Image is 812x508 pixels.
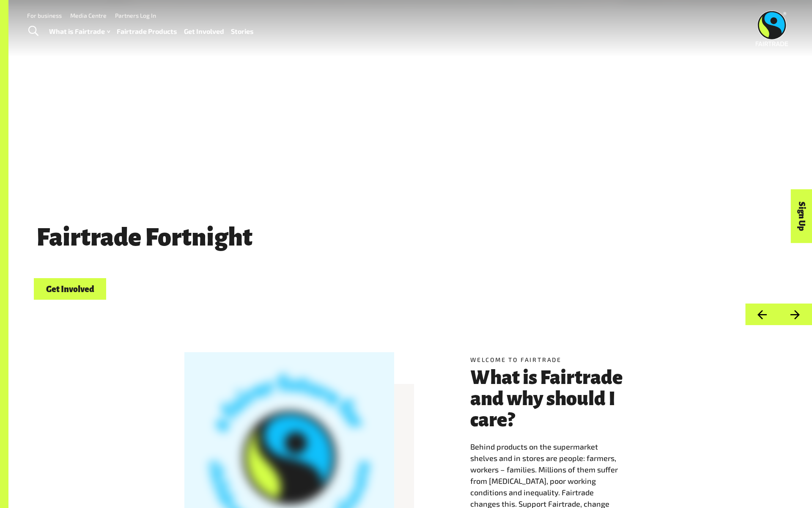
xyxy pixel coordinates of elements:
[70,12,107,19] a: Media Centre
[231,25,254,38] a: Stories
[470,367,636,431] h3: What is Fairtrade and why should I care?
[470,355,636,364] h5: Welcome to Fairtrade
[184,25,224,38] a: Get Involved
[756,11,788,46] img: Fairtrade Australia New Zealand logo
[745,304,779,325] button: Previous
[49,25,110,38] a: What is Fairtrade
[34,258,659,275] p: [DATE] - [DATE]
[34,224,255,251] span: Fairtrade Fortnight
[27,12,62,19] a: For business
[34,278,106,300] a: Get Involved
[779,304,812,325] button: Next
[23,21,44,42] a: Toggle Search
[115,12,156,19] a: Partners Log In
[117,25,177,38] a: Fairtrade Products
